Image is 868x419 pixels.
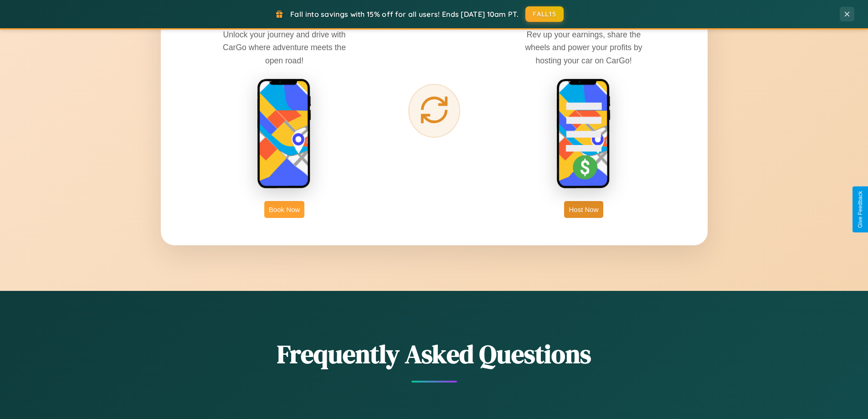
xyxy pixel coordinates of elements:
span: Fall into savings with 15% off for all users! Ends [DATE] 10am PT. [290,10,519,19]
button: Host Now [564,201,603,218]
h2: Frequently Asked Questions [161,336,708,372]
p: Unlock your journey and drive with CarGo where adventure meets the open road! [216,28,353,67]
p: Rev up your earnings, share the wheels and power your profits by hosting your car on CarGo! [515,28,652,67]
button: FALL15 [525,6,564,22]
div: Give Feedback [857,191,863,228]
button: Book Now [264,201,304,218]
img: rent phone [257,78,312,190]
img: host phone [556,78,611,190]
